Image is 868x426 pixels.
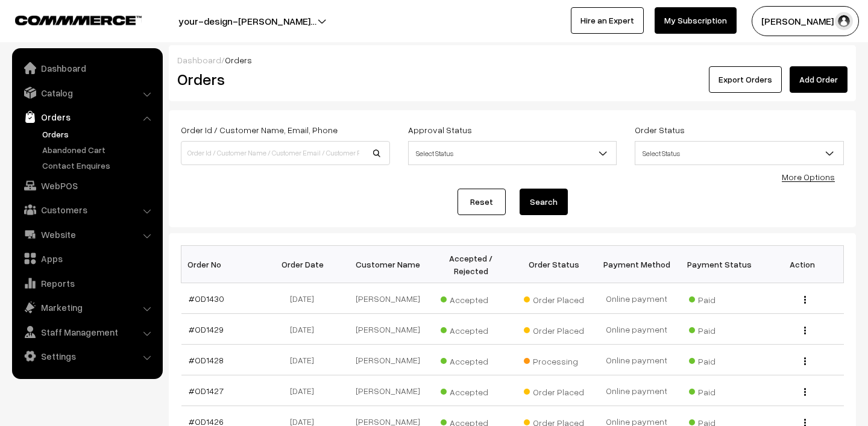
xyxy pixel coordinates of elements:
a: Reset [458,189,506,215]
div: / [177,54,848,66]
th: Order Date [264,246,347,283]
button: Search [520,189,568,215]
a: Abandoned Cart [39,143,159,156]
a: Dashboard [177,55,221,65]
td: Online payment [595,345,678,375]
span: Paid [689,321,749,337]
span: Accepted [441,321,501,337]
img: Menu [804,296,806,304]
td: [PERSON_NAME] [347,314,429,345]
img: COMMMERCE [15,16,142,25]
button: [PERSON_NAME] N.P [752,6,859,36]
a: Website [15,224,159,245]
td: [DATE] [264,345,347,375]
span: Select Status [409,143,617,164]
th: Payment Method [595,246,678,283]
span: Paid [689,290,749,306]
th: Order Status [512,246,595,283]
th: Payment Status [678,246,761,283]
a: Settings [15,345,159,367]
span: Accepted [441,290,501,306]
img: Menu [804,327,806,334]
th: Accepted / Rejected [430,246,512,283]
span: Order Placed [524,383,584,398]
span: Processing [524,352,584,368]
span: Orders [225,55,252,65]
a: COMMMERCE [15,12,121,27]
span: Paid [689,383,749,398]
button: Export Orders [709,66,782,93]
a: Customers [15,199,159,221]
span: Paid [689,352,749,368]
td: [PERSON_NAME] [347,283,429,314]
span: Select Status [635,141,844,165]
a: Catalog [15,82,159,104]
a: Apps [15,248,159,269]
img: Menu [804,357,806,365]
a: Dashboard [15,57,159,79]
td: [PERSON_NAME] [347,345,429,375]
a: #OD1427 [189,386,224,396]
th: Action [761,246,843,283]
td: [DATE] [264,314,347,345]
label: Order Id / Customer Name, Email, Phone [181,124,338,136]
span: Order Placed [524,321,584,337]
td: Online payment [595,283,678,314]
td: Online payment [595,375,678,406]
td: [DATE] [264,375,347,406]
a: Contact Enquires [39,159,159,172]
span: Accepted [441,383,501,398]
input: Order Id / Customer Name / Customer Email / Customer Phone [181,141,390,165]
h2: Orders [177,70,389,89]
label: Approval Status [408,124,472,136]
a: Orders [39,128,159,140]
a: #OD1430 [189,293,224,304]
th: Order No [181,246,264,283]
span: Order Placed [524,290,584,306]
button: your-design-[PERSON_NAME]… [136,6,359,36]
a: #OD1428 [189,355,224,365]
td: [PERSON_NAME] [347,375,429,406]
th: Customer Name [347,246,429,283]
td: [DATE] [264,283,347,314]
label: Order Status [635,124,685,136]
a: Staff Management [15,321,159,343]
span: Select Status [408,141,617,165]
img: user [835,12,853,30]
a: Hire an Expert [571,7,644,34]
a: Marketing [15,296,159,318]
span: Accepted [441,352,501,368]
a: My Subscription [655,7,737,34]
a: #OD1429 [189,324,224,334]
a: WebPOS [15,175,159,196]
span: Select Status [635,143,843,164]
a: Orders [15,106,159,128]
img: Menu [804,388,806,396]
a: Add Order [790,66,848,93]
a: Reports [15,272,159,294]
td: Online payment [595,314,678,345]
a: More Options [782,172,835,182]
